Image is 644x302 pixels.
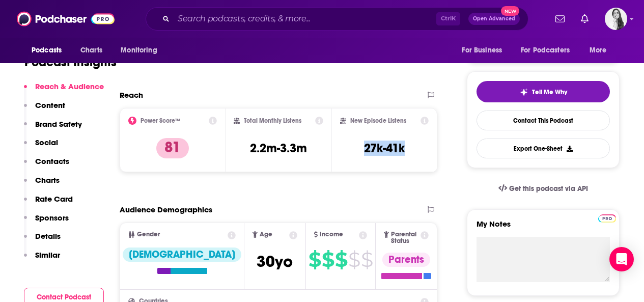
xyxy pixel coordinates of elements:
[17,9,115,29] img: Podchaser - Follow, Share and Rate Podcasts
[309,252,321,268] span: $
[462,43,502,58] span: For Business
[490,176,596,201] a: Get this podcast via API
[74,41,108,60] a: Charts
[605,8,627,30] span: Logged in as justina19148
[35,156,69,166] p: Contacts
[520,88,528,96] img: tell me why sparkle
[361,252,373,268] span: $
[468,13,520,25] button: Open AdvancedNew
[509,184,588,193] span: Get this podcast via API
[609,247,634,271] div: Open Intercom Messenger
[335,252,347,268] span: $
[80,43,102,58] span: Charts
[120,90,143,100] h2: Reach
[322,252,334,268] span: $
[35,138,58,147] p: Social
[532,88,567,96] span: Tell Me Why
[146,7,528,31] div: Search podcasts, credits, & more...
[598,214,616,223] img: Podchaser Pro
[35,119,82,129] p: Brand Safety
[577,10,593,28] a: Show notifications dropdown
[123,248,241,262] div: [DEMOGRAPHIC_DATA]
[348,252,360,268] span: $
[35,100,65,110] p: Content
[582,41,620,60] button: open menu
[477,219,610,237] label: My Notes
[244,117,301,124] h2: Total Monthly Listens
[477,81,610,102] button: tell me why sparkleTell Me Why
[257,252,293,271] span: 30 yo
[605,8,627,30] button: Show profile menu
[250,141,307,156] h3: 2.2m-3.3m
[514,41,584,60] button: open menu
[598,213,616,223] a: Pro website
[24,81,104,100] button: Reach & Audience
[260,231,272,238] span: Age
[455,41,515,60] button: open menu
[35,81,104,91] p: Reach & Audience
[24,119,82,138] button: Brand Safety
[477,139,610,158] button: Export One-Sheet
[521,43,570,58] span: For Podcasters
[24,41,75,60] button: open menu
[24,138,58,156] button: Social
[35,250,60,260] p: Similar
[35,231,61,241] p: Details
[120,205,212,214] h2: Audience Demographics
[320,231,343,238] span: Income
[473,16,515,21] span: Open Advanced
[477,111,610,130] a: Contact This Podcast
[24,175,60,194] button: Charts
[382,253,430,267] div: Parents
[436,12,460,25] span: Ctrl K
[350,117,406,124] h2: New Episode Listens
[605,8,627,30] img: User Profile
[24,156,69,175] button: Contacts
[590,43,607,58] span: More
[391,231,419,244] span: Parental Status
[174,11,436,27] input: Search podcasts, credits, & more...
[551,10,569,28] a: Show notifications dropdown
[364,141,405,156] h3: 27k-41k
[137,231,160,238] span: Gender
[35,194,73,204] p: Rate Card
[32,43,62,58] span: Podcasts
[24,194,73,213] button: Rate Card
[501,6,519,16] span: New
[141,117,180,124] h2: Power Score™
[156,138,189,158] p: 81
[35,175,60,185] p: Charts
[35,213,69,223] p: Sponsors
[24,231,61,250] button: Details
[24,100,65,119] button: Content
[24,213,69,232] button: Sponsors
[114,41,170,60] button: open menu
[121,43,157,58] span: Monitoring
[24,250,60,269] button: Similar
